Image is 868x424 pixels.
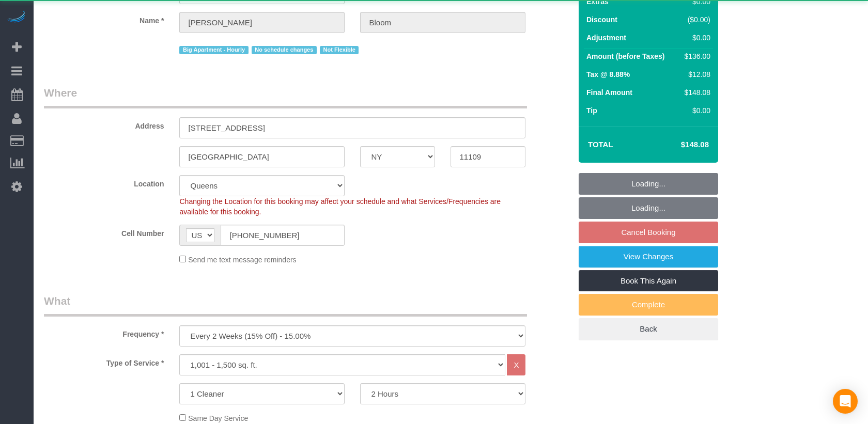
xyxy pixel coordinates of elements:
span: No schedule changes [252,46,317,54]
legend: Where [44,85,527,108]
span: Same Day Service [188,414,248,422]
div: $0.00 [680,33,710,43]
input: Cell Number [221,225,345,246]
div: $136.00 [680,51,710,61]
div: Open Intercom Messenger [833,389,858,414]
a: Book This Again [579,270,718,292]
label: Final Amount [586,87,632,98]
label: Tax @ 8.88% [586,69,630,80]
label: Address [36,117,172,131]
div: ($0.00) [680,14,710,25]
div: $148.08 [680,87,710,98]
a: View Changes [579,246,718,268]
span: Big Apartment - Hourly [179,46,248,54]
span: Changing the Location for this booking may affect your schedule and what Services/Frequencies are... [179,197,501,216]
a: Back [579,318,718,340]
input: First Name [179,12,345,33]
input: Last Name [360,12,525,33]
strong: Total [588,140,613,149]
label: Amount (before Taxes) [586,51,664,61]
input: Zip Code [451,146,525,167]
span: Not Flexible [320,46,359,54]
div: $0.00 [680,105,710,116]
span: Send me text message reminders [188,256,296,264]
label: Adjustment [586,33,626,43]
legend: What [44,293,527,317]
label: Type of Service * [36,354,172,368]
label: Name * [36,12,172,26]
label: Discount [586,14,617,25]
label: Frequency * [36,325,172,339]
label: Tip [586,105,597,116]
h4: $148.08 [650,140,709,149]
div: $12.08 [680,69,710,80]
img: Automaid Logo [6,10,27,25]
input: City [179,146,345,167]
label: Location [36,175,172,189]
label: Cell Number [36,225,172,239]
